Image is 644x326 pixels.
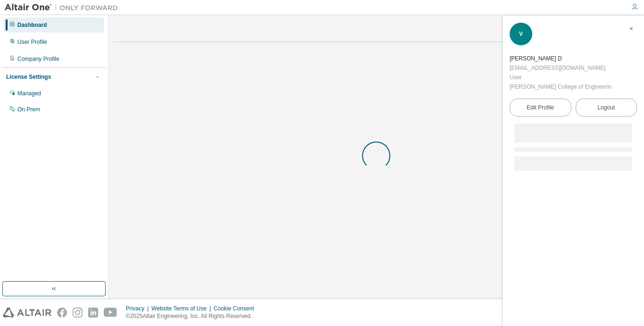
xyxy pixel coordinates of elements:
[510,73,611,82] div: User
[576,99,637,117] button: Logout
[17,90,41,97] div: Managed
[73,308,83,318] img: instagram.svg
[126,312,260,320] p: © 2025 Altair Engineering, Inc. All Rights Reserved.
[17,106,40,113] div: On Prem
[597,103,615,112] span: Logout
[510,54,611,63] div: Vimalraj D
[17,38,47,46] div: User Profile
[88,308,98,318] img: linkedin.svg
[104,308,117,318] img: youtube.svg
[214,305,259,312] div: Cookie Consent
[527,104,554,111] span: Edit Profile
[151,305,214,312] div: Website Terms of Use
[519,31,523,37] span: V
[510,63,611,73] div: [EMAIL_ADDRESS][DOMAIN_NAME]
[510,82,611,92] div: [PERSON_NAME] College of Engineering
[6,73,51,81] div: License Settings
[126,305,151,312] div: Privacy
[5,3,123,12] img: Altair One
[17,21,47,29] div: Dashboard
[57,308,67,318] img: facebook.svg
[3,308,51,318] img: altair_logo.svg
[17,55,59,63] div: Company Profile
[510,99,571,117] a: Edit Profile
